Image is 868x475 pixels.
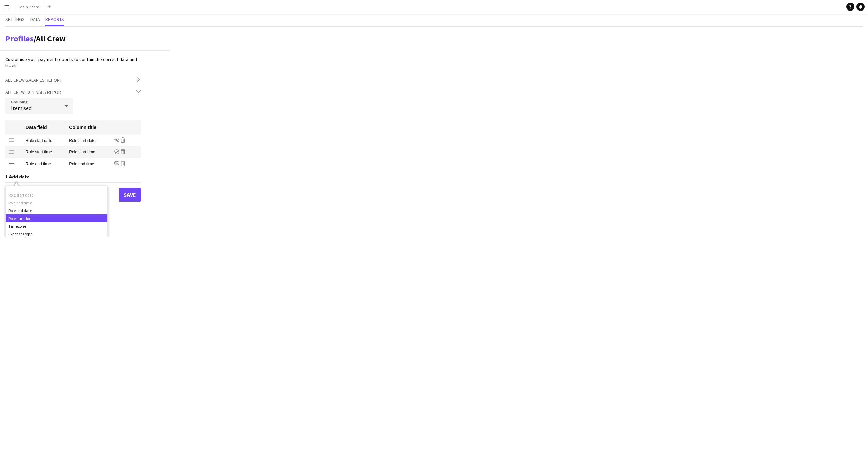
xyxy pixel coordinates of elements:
[5,33,34,44] a: Profiles
[26,124,47,130] div: Data field
[22,147,66,158] mat-cell: Role start time
[6,222,107,230] div: Timezone
[5,173,30,180] span: + Add data
[30,17,40,22] span: Data
[5,89,63,95] span: All Crew Expenses Report
[11,105,32,111] span: Itemised
[6,230,107,238] div: Expenses type
[69,124,96,130] div: Column title
[36,33,66,44] span: All Crew
[5,34,66,44] h1: /
[22,135,66,147] mat-cell: Role start date
[6,207,107,214] div: Role end date
[119,188,141,202] button: Save
[5,17,25,22] span: Settings
[65,158,110,170] mat-cell: Role end time
[45,17,64,22] span: Reports
[14,0,45,14] button: Main Board
[5,56,141,68] div: Customise your payment reports to contain the correct data and labels.
[65,147,110,158] mat-cell: Role start time
[6,214,107,222] div: Role duration
[22,158,66,170] mat-cell: Role end time
[65,135,110,147] mat-cell: Role start date
[5,77,62,83] span: All Crew Salaries Report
